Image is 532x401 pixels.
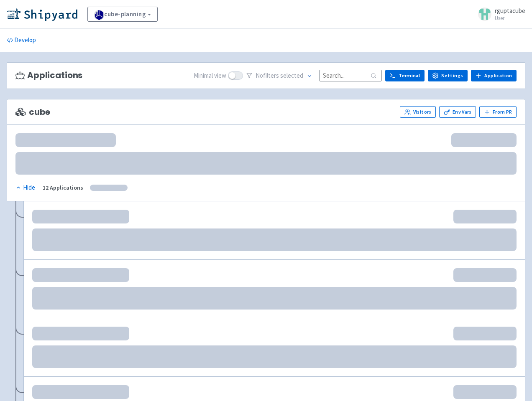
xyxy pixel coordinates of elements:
span: selected [280,71,303,79]
input: Search... [319,70,382,81]
span: Minimal view [194,71,226,81]
img: Shipyard logo [7,8,77,21]
a: cube-planning [87,7,158,22]
a: Settings [428,70,468,81]
span: rguptacube [495,7,525,15]
div: 12 Applications [43,183,83,193]
a: Application [471,70,517,81]
h3: Applications [15,71,82,80]
small: User [495,15,525,21]
div: Hide [15,183,35,193]
a: Terminal [385,70,425,81]
span: cube [15,107,50,117]
a: Visitors [400,106,436,118]
a: rguptacube User [473,8,525,21]
a: Env Vars [439,106,476,118]
span: No filter s [256,71,303,81]
button: Hide [15,183,36,193]
button: From PR [479,106,517,118]
a: Develop [7,29,36,52]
